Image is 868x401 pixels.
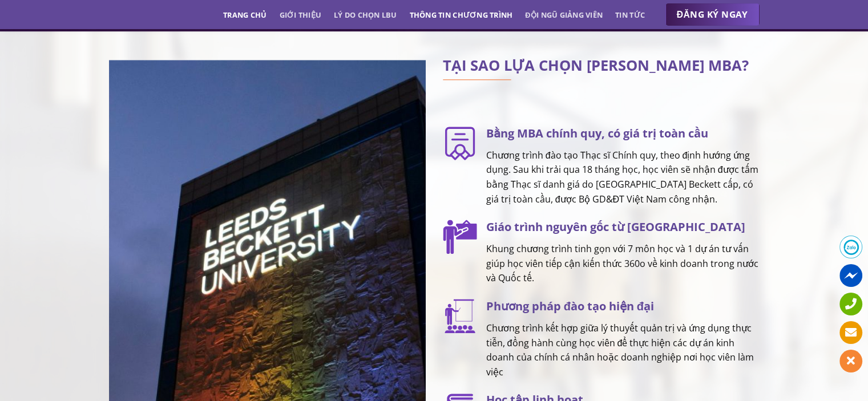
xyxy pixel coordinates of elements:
[665,3,760,26] a: ĐĂNG KÝ NGAY
[279,5,321,25] a: Giới thiệu
[486,218,760,236] h3: Giáo trình nguyên gốc từ [GEOGRAPHIC_DATA]
[334,5,397,25] a: Lý do chọn LBU
[486,124,760,143] h3: Bằng MBA chính quy, có giá trị toàn cầu
[443,79,511,80] img: line-lbu.jpg
[486,148,760,206] p: Chương trình đào tạo Thạc sĩ Chính quy, theo định hướng ứng dụng. Sau khi trải qua 18 tháng học, ...
[443,60,760,71] h2: TẠI SAO LỰA CHỌN [PERSON_NAME] MBA?
[677,7,748,22] span: ĐĂNG KÝ NGAY
[410,5,513,25] a: Thông tin chương trình
[615,5,645,25] a: Tin tức
[486,242,760,286] p: Khung chương trình tinh gọn với 7 môn học và 1 dự án tư vấn giúp học viên tiếp cận kiến thức 360o...
[223,5,267,25] a: Trang chủ
[525,5,603,25] a: Đội ngũ giảng viên
[486,321,760,379] p: Chương trình kết hợp giữa lý thuyết quản trị và ứng dụng thực tiễn, đồng hành cùng học viên để th...
[486,297,760,315] h3: Phương pháp đào tạo hiện đại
